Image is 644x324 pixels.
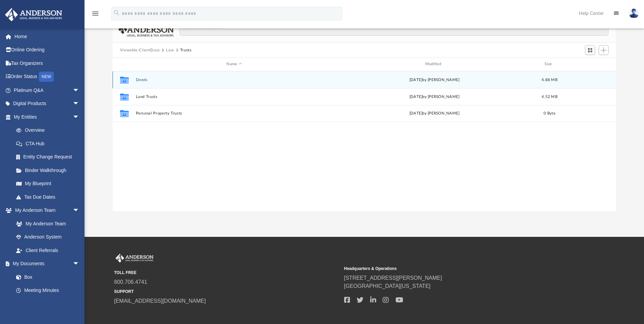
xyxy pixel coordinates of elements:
span: arrow_drop_down [73,257,86,271]
small: SUPPORT [114,289,339,295]
button: Trusts [180,47,192,53]
input: Search files and folders [180,23,609,36]
a: Client Referrals [9,244,86,257]
span: 0 Byte [544,111,555,115]
i: menu [91,9,99,18]
a: Binder Walkthrough [9,164,90,177]
a: My Entitiesarrow_drop_down [5,110,90,124]
a: My Documentsarrow_drop_down [5,257,86,271]
i: search [113,9,120,17]
div: Name [135,61,333,67]
div: by [PERSON_NAME] [336,77,533,83]
a: [STREET_ADDRESS][PERSON_NAME] [344,275,442,281]
button: Viewable-ClientDocs [120,47,160,53]
button: Personal Property Trusts [136,111,333,116]
button: Add [599,45,609,55]
div: Modified [336,61,533,67]
a: Digital Productsarrow_drop_down [5,97,90,110]
div: id [566,61,613,67]
a: 800.706.4741 [114,279,147,285]
img: User Pic [629,8,639,18]
button: Law [166,47,174,53]
a: Online Ordering [5,43,90,57]
button: Switch to Grid View [585,45,595,55]
a: Platinum Q&Aarrow_drop_down [5,83,90,97]
a: Forms Library [9,297,83,310]
a: Entity Change Request [9,150,90,164]
a: Anderson System [9,230,86,244]
img: Anderson Advisors Platinum Portal [114,254,155,263]
a: Home [5,30,90,43]
div: grid [113,71,616,211]
div: [DATE] by [PERSON_NAME] [336,110,533,117]
small: Headquarters & Operations [344,266,569,272]
a: Order StatusNEW [5,70,90,84]
a: menu [91,13,99,18]
a: Tax Due Dates [9,190,90,204]
img: Anderson Advisors Platinum Portal [3,8,64,21]
div: NEW [39,72,54,82]
a: Meeting Minutes [9,284,86,297]
a: My Anderson Team [9,217,83,230]
div: Size [536,61,563,67]
a: Overview [9,124,90,137]
a: Tax Organizers [5,56,90,70]
span: arrow_drop_down [73,83,86,97]
a: Box [9,270,83,284]
span: [DATE] [409,78,422,81]
span: arrow_drop_down [73,110,86,124]
a: [EMAIL_ADDRESS][DOMAIN_NAME] [114,298,206,304]
a: My Anderson Teamarrow_drop_down [5,204,86,217]
span: arrow_drop_down [73,204,86,218]
span: 4.52 MB [542,95,557,98]
div: [DATE] by [PERSON_NAME] [336,94,533,100]
span: arrow_drop_down [73,97,86,111]
div: id [116,61,133,67]
a: CTA Hub [9,137,90,150]
button: Deeds [136,78,333,82]
small: TOLL FREE [114,270,339,276]
a: [GEOGRAPHIC_DATA][US_STATE] [344,283,431,289]
span: 4.88 MB [542,78,557,81]
button: Land Trusts [136,95,333,99]
a: My Blueprint [9,177,86,191]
